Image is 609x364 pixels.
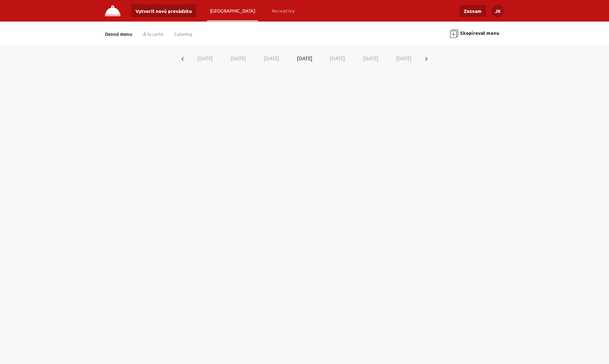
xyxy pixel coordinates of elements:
[459,5,486,17] a: Zoznam
[143,31,163,37] a: À la carte
[288,52,321,65] button: [DATE]
[207,4,258,17] a: [GEOGRAPHIC_DATA]
[188,52,222,65] button: [DATE]
[174,31,192,37] a: Catering
[222,52,255,65] button: [DATE]
[255,52,288,65] button: [DATE]
[269,4,298,17] a: Receptúry
[445,25,504,42] button: Skopírovať menu
[354,52,388,65] button: [DATE]
[105,5,120,16] img: FUDOMA
[321,52,354,65] button: [DATE]
[387,52,421,65] button: [DATE]
[491,5,504,17] button: JK
[131,4,196,17] button: Vytvoriť novú prevádzku
[105,31,132,37] a: Denné menu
